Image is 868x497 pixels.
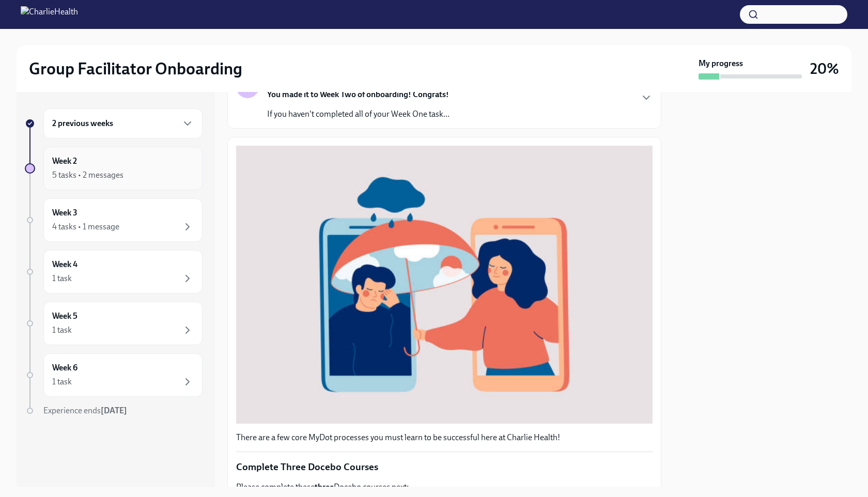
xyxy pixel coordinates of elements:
div: 1 task [52,324,72,336]
button: Zoom image [236,146,653,423]
p: If you haven't completed all of your Week One task... [267,108,450,120]
a: Week 34 tasks • 1 message [25,198,203,242]
h6: Week 5 [52,310,78,322]
h2: Group Facilitator Onboarding [29,58,242,79]
h6: Week 3 [52,207,78,219]
p: There are a few core MyDot processes you must learn to be successful here at Charlie Health! [236,432,653,443]
h3: 20% [810,59,839,78]
h6: Week 4 [52,259,78,270]
a: Week 61 task [25,353,203,397]
strong: My progress [699,58,743,69]
div: 1 task [52,376,72,387]
strong: You made it to Week Two of onboarding! Congrats! [267,89,449,99]
a: Week 25 tasks • 2 messages [25,147,203,190]
h6: 2 previous weeks [52,118,113,129]
p: Please complete these Docebo courses next: [236,482,653,493]
a: Week 41 task [25,250,203,293]
h6: Week 2 [52,156,77,167]
strong: [DATE] [101,406,127,415]
span: Experience ends [43,406,127,415]
div: 4 tasks • 1 message [52,221,119,232]
div: 2 previous weeks [43,108,203,138]
div: 5 tasks • 2 messages [52,169,123,181]
a: Week 51 task [25,302,203,345]
p: Complete Three Docebo Courses [236,460,653,474]
img: CharlieHealth [21,6,78,23]
h6: Week 6 [52,362,78,374]
div: 1 task [52,273,72,284]
strong: three [315,482,334,492]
